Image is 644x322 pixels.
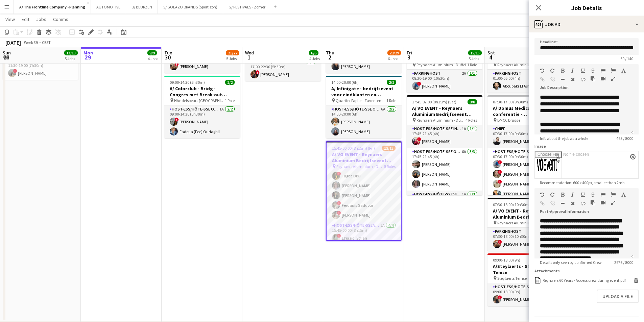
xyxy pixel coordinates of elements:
span: Steylaerts Temse [497,276,527,281]
app-card-role: Host-ess/Hôte-sse Onthaal-Accueill1A2/209:00-14:30 (5h30m)![PERSON_NAME]Fadoua (Fee) Ouriaghli [164,105,240,138]
button: Strikethrough [591,68,595,73]
span: ! [498,240,502,244]
app-job-card: 08:30-19:00 (10h30m)1/1A/ VO EVENT - Reynaers Aluminium Bedrijfsevent - PARKING LEVERANCIERS - 29... [407,40,482,93]
button: Underline [580,192,585,197]
span: Reynaers Aluminium - Duffel [336,164,384,169]
span: Sat [487,50,495,56]
div: 5 Jobs [65,56,77,61]
span: ! [498,180,502,184]
button: Horizontal Line [560,201,565,206]
button: Paste as plain text [591,76,595,81]
span: Reynaers Aluminium - Duffel [497,62,547,67]
button: Clear Formatting [570,201,575,206]
span: HAndelsbeurs [GEOGRAPHIC_DATA] [174,98,225,103]
button: Unordered List [601,68,605,73]
button: G/ FESTIVALS - Zomer [223,0,271,14]
span: ! [337,172,341,176]
a: Comms [50,15,71,24]
h3: A/ Domus Medica Huisartsen conferentie - [GEOGRAPHIC_DATA] [487,105,563,117]
span: ! [337,234,341,238]
div: 5 Jobs [469,56,481,61]
span: ! [498,170,502,174]
h3: A/ Colorclub - Bridg - Congres met Break-out sessies [164,85,240,98]
app-job-card: 07:30-17:00 (9h30m)8/8A/ Domus Medica Huisartsen conferentie - [GEOGRAPHIC_DATA] BMCC Brugge2 Rol... [487,95,563,195]
div: 09:00-18:00 (9h)1/1A/Steylaerts - Showroom - Temse Steylaerts Temse1 RoleHost-ess/Hôte-sse1A1/109... [487,253,563,306]
app-card-role: Toiletdame/heer - dame/monsieur des toilettes7A1/111:30-19:00 (7h30m)![PERSON_NAME] [3,57,78,80]
a: Edit [19,15,32,24]
button: Italic [570,68,575,73]
button: Horizontal Line [560,77,565,82]
span: 1 Role [225,98,235,103]
span: Reynaers Aluminium - Duffel [416,62,466,67]
span: 09:00-18:00 (9h) [493,257,520,263]
button: AUTOMOTIVE [91,0,126,14]
h3: A/ VO EVENT - Reynaers Aluminium Bedrijfsevent (02+03+05/10) [327,151,401,164]
app-job-card: 15:45-00:00 (8h15m) (Fri)12/13A/ VO EVENT - Reynaers Aluminium Bedrijfsevent (02+03+05/10) Reynae... [326,141,402,241]
button: Underline [580,68,585,73]
span: 09:00-14:30 (5h30m) [170,80,205,85]
span: 2/2 [387,80,396,85]
button: Undo [540,68,545,73]
app-card-role: Host-ess/Hôte-sse14A7/707:30-17:00 (9h30m)![PERSON_NAME]![PERSON_NAME]![PERSON_NAME][PERSON_NAME] [487,148,563,230]
button: Strikethrough [591,192,595,197]
span: 3 [406,53,412,61]
span: BMCC Brugge [497,118,520,123]
button: Bold [560,192,565,197]
div: 4 Jobs [309,56,320,61]
h3: A/Steylaerts - Showroom - Temse [487,263,563,275]
span: 15/15 [468,50,482,55]
div: 17:45-02:00 (8h15m) (Sat)8/8A/ VO EVENT - Reynaers Aluminium Bedrijfsevent (02+03+05/10) Reynaers... [407,95,482,195]
button: Insert video [601,200,605,205]
button: Undo [540,192,545,197]
a: Jobs [33,15,49,24]
span: 21/22 [226,50,239,55]
span: Edit [22,16,29,22]
span: 9/9 [147,50,157,55]
button: Fullscreen [611,76,616,81]
span: ! [417,82,421,86]
button: Text Color [621,68,626,73]
label: Attachments [534,268,560,273]
app-card-role: Parkinghost1/107:30-18:00 (10h30m)![PERSON_NAME] [487,228,563,251]
app-card-role: Host-ess/Hôte-sse Onthaal-Accueill6A2/214:00-20:00 (6h)[PERSON_NAME][PERSON_NAME] [326,105,402,138]
div: 09:00-14:30 (5h30m)2/2A/ Colorclub - Bridg - Congres met Break-out sessies HAndelsbeurs [GEOGRAPH... [164,76,240,138]
span: 28 [2,53,11,61]
div: 14:00-20:00 (6h)2/2A/ Infinigate - bedrijfsevent voor eindklanten en resellers Quartier Papier - ... [326,76,402,138]
span: Reynaers Aluminium - Duffel [416,118,466,123]
app-card-role: Host-ess/Hôte-sse1A1/109:00-18:00 (9h)![PERSON_NAME] [487,283,563,306]
button: B/ BEURZEN [126,0,158,14]
span: 28/29 [387,50,401,55]
button: Redo [550,192,555,197]
span: Thu [326,50,334,56]
span: View [5,16,15,22]
app-card-role: Chief6A1/107:30-17:00 (9h30m)[PERSON_NAME] [487,125,563,148]
span: Sun [3,50,11,56]
span: 1 [244,53,254,61]
span: Reynaers Aluminium - Duffel [497,220,547,225]
span: Comms [53,16,68,22]
a: View [3,15,18,24]
span: 2976 / 8000 [609,260,639,265]
span: Week 39 [22,40,39,45]
div: 5 Jobs [226,56,239,61]
span: 1 Role [467,62,477,67]
span: 4 Roles [466,118,477,123]
app-job-card: 01:00-05:00 (4h)1/1A/ VO EVENT - Reynaers Aluminium Bedrijfsevent - PARKING LEVERANCIERS - 29/09 ... [487,40,563,93]
span: 07:30-18:00 (10h30m) [493,202,530,207]
button: Paste as plain text [591,200,595,205]
span: Wed [245,50,254,56]
app-job-card: 07:30-18:00 (10h30m)1/1A/ VO EVENT - Reynaers Aluminium Bedrijfsevent - PARKING LEVERANCIERS - 29... [487,198,563,251]
div: Job Ad [529,16,644,32]
span: ! [175,62,179,66]
button: Italic [570,192,575,197]
app-card-role: Host-ess/Hôte-sse Onthaal-Accueill6A3/317:45-21:45 (4h)[PERSON_NAME][PERSON_NAME][PERSON_NAME] [407,148,482,191]
app-card-role: Host-ess/Hôte-sse1/117:00-22:30 (5h30m)![PERSON_NAME] [245,58,321,81]
span: Info about the job as a whole [534,136,594,141]
button: Upload a file [597,290,639,303]
span: ! [498,295,502,299]
button: Fullscreen [611,200,616,205]
button: A/ The Frontline Company - Planning [14,0,91,14]
button: HTML Code [580,77,585,82]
